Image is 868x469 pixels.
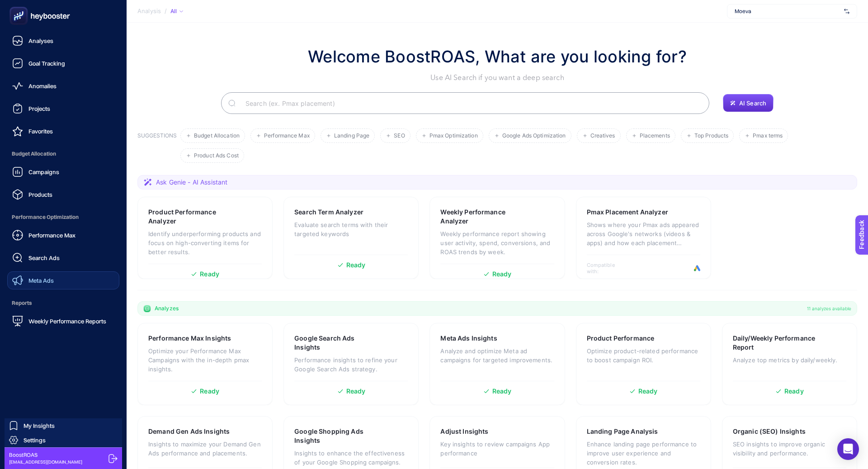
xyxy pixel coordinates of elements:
[346,262,366,268] span: Ready
[334,133,369,139] span: Landing Page
[784,388,804,394] span: Ready
[440,346,554,365] p: Analyze and optimize Meta ad campaigns for targeted improvements.
[137,8,161,15] span: Analysis
[7,32,119,50] a: Analyses
[7,249,119,267] a: Search Ads
[837,438,859,460] div: Open Intercom Messenger
[587,208,668,217] h3: Pmax Placement Analyzer
[165,7,167,14] span: /
[308,44,687,69] h1: Welcome BoostROAS, What are you looking for?
[170,8,183,15] div: All
[733,440,846,458] p: SEO insights to improve organic visibility and performance.
[587,346,700,365] p: Optimize product-related performance to boost campaign ROI.
[9,451,82,459] span: BoostROAS
[24,436,46,444] span: Settings
[7,77,119,95] a: Anomalies
[194,152,239,159] span: Product Ads Cost
[283,197,419,279] a: Search Term AnalyzerEvaluate search terms with their targeted keywordsReady
[394,133,405,139] span: SEO
[7,163,119,181] a: Campaigns
[7,145,119,163] span: Budget Allocation
[194,133,240,139] span: Budget Allocation
[844,7,849,16] img: svg%3e
[587,334,655,343] h3: Product Performance
[735,8,840,15] span: Moeva
[502,133,566,139] span: Google Ads Optimization
[294,449,408,467] p: Insights to enhance the effectiveness of your Google Shopping campaigns.
[137,323,273,405] a: Performance Max InsightsOptimize your Performance Max Campaigns with the in-depth pmax insights.R...
[739,99,766,107] span: AI Search
[24,422,55,429] span: My Insights
[7,54,119,72] a: Goal Tracking
[308,72,687,83] p: Use AI Search if you want a deep search
[429,323,565,405] a: Meta Ads InsightsAnalyze and optimize Meta ad campaigns for targeted improvements.Ready
[155,305,179,312] span: Analyzes
[156,178,227,187] span: Ask Genie - AI Assistant
[148,440,262,458] p: Insights to maximize your Demand Gen Ads performance and placements.
[294,427,380,445] h3: Google Shopping Ads Insights
[7,226,119,244] a: Performance Max
[28,191,52,198] span: Products
[587,262,627,275] span: Compatible with:
[5,3,34,10] span: Feedback
[148,346,262,374] p: Optimize your Performance Max Campaigns with the in-depth pmax insights.
[148,334,231,343] h3: Performance Max Insights
[492,271,512,277] span: Ready
[28,232,75,239] span: Performance Max
[28,254,60,261] span: Search Ads
[440,229,554,256] p: Weekly performance report showing user activity, spend, conversions, and ROAS trends by week.
[733,355,846,365] p: Analyze top metrics by daily/weekly.
[640,133,670,139] span: Placements
[7,185,119,204] a: Products
[148,229,262,256] p: Identify underperforming products and focus on high-converting items for better results.
[238,90,702,116] input: Search
[294,220,408,238] p: Evaluate search terms with their targeted keywords
[429,133,478,139] span: Pmax Optimization
[7,312,119,330] a: Weekly Performance Reports
[148,427,230,436] h3: Demand Gen Ads Insights
[638,388,658,394] span: Ready
[722,323,857,405] a: Daily/Weekly Performance ReportAnalyze top metrics by daily/weekly.Ready
[28,105,50,112] span: Projects
[28,317,106,325] span: Weekly Performance Reports
[294,334,379,352] h3: Google Search Ads Insights
[440,440,554,458] p: Key insights to review campaigns App performance
[28,128,53,135] span: Favorites
[28,37,53,44] span: Analyses
[440,427,488,436] h3: Adjust Insights
[694,133,728,139] span: Top Products
[753,133,783,139] span: Pmax terms
[7,271,119,289] a: Meta Ads
[587,440,700,467] p: Enhance landing page performance to improve user experience and conversion rates.
[294,355,408,374] p: Performance insights to refine your Google Search Ads strategy.
[28,277,54,284] span: Meta Ads
[7,99,119,118] a: Projects
[200,271,219,277] span: Ready
[587,220,700,247] p: Shows where your Pmax ads appeared across Google's networks (videos & apps) and how each placemen...
[7,208,119,226] span: Performance Optimization
[7,122,119,140] a: Favorites
[7,294,119,312] span: Reports
[587,427,658,436] h3: Landing Page Analysis
[429,197,565,279] a: Weekly Performance AnalyzerWeekly performance report showing user activity, spend, conversions, a...
[576,323,711,405] a: Product PerformanceOptimize product-related performance to boost campaign ROI.Ready
[440,334,497,343] h3: Meta Ads Insights
[148,208,234,226] h3: Product Performance Analyzer
[28,60,65,67] span: Goal Tracking
[294,208,363,217] h3: Search Term Analyzer
[137,132,177,163] h3: SUGGESTIONS
[733,334,819,352] h3: Daily/Weekly Performance Report
[590,133,615,139] span: Creatives
[9,459,82,465] span: [EMAIL_ADDRESS][DOMAIN_NAME]
[807,305,851,312] span: 11 analyzes available
[5,418,122,433] a: My Insights
[5,433,122,447] a: Settings
[492,388,512,394] span: Ready
[200,388,219,394] span: Ready
[576,197,711,279] a: Pmax Placement AnalyzerShows where your Pmax ads appeared across Google's networks (videos & apps...
[28,82,57,90] span: Anomalies
[723,94,774,112] button: AI Search
[137,197,273,279] a: Product Performance AnalyzerIdentify underperforming products and focus on high-converting items ...
[28,168,59,175] span: Campaigns
[264,133,310,139] span: Performance Max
